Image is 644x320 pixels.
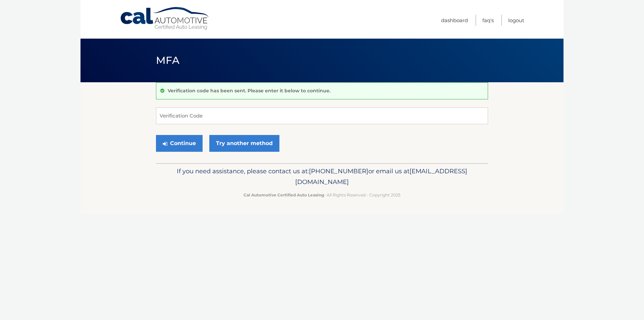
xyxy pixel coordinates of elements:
strong: Cal Automotive Certified Auto Leasing [244,192,324,197]
a: Dashboard [441,15,468,26]
span: [EMAIL_ADDRESS][DOMAIN_NAME] [295,167,467,186]
p: - All Rights Reserved - Copyright 2025 [160,191,484,198]
a: FAQ's [482,15,494,26]
a: Try another method [209,135,279,152]
button: Continue [156,135,203,152]
span: MFA [156,54,179,66]
p: Verification code has been sent. Please enter it below to continue. [168,88,330,94]
a: Logout [508,15,524,26]
p: If you need assistance, please contact us at: or email us at [160,166,484,187]
a: Cal Automotive [120,7,210,31]
input: Verification Code [156,107,488,124]
span: [PHONE_NUMBER] [309,167,368,175]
